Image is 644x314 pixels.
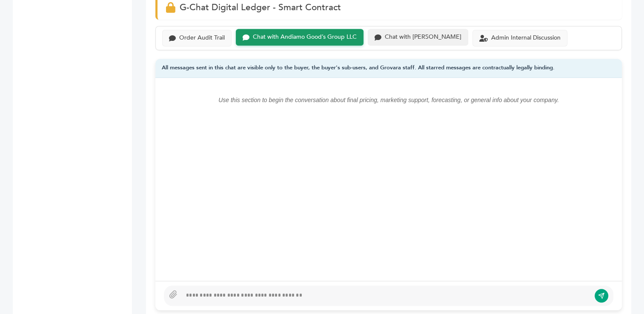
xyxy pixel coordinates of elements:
div: Chat with Andiamo Good’s Group LLC [253,34,357,41]
div: Chat with [PERSON_NAME] [385,34,461,41]
span: G-Chat Digital Ledger - Smart Contract [180,1,341,14]
p: Use this section to begin the conversation about final pricing, marketing support, forecasting, o... [172,95,605,105]
div: Order Audit Trail [179,34,225,42]
div: All messages sent in this chat are visible only to the buyer, the buyer's sub-users, and Grovara ... [155,59,622,78]
div: Admin Internal Discussion [491,34,561,42]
